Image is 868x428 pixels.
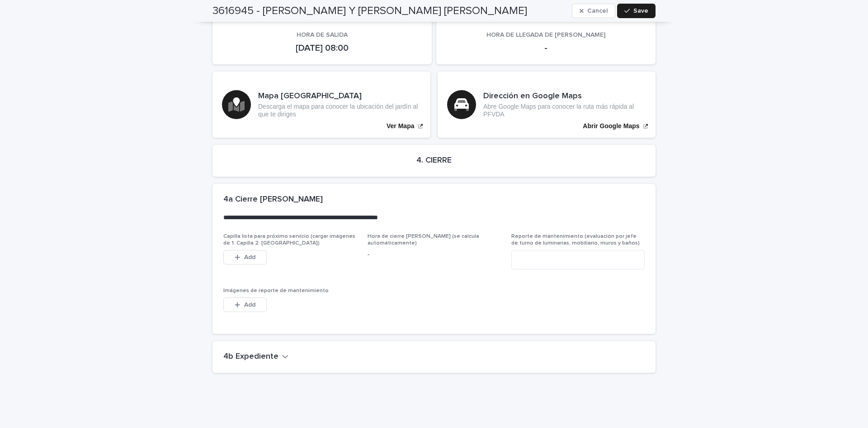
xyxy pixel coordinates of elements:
span: Save [633,8,648,14]
span: Add [244,302,255,308]
span: Imágenes de reporte de mantenimiento [223,288,329,293]
span: Cancel [587,8,608,14]
p: - [447,43,645,53]
span: Add [244,254,255,260]
h2: 4a Cierre [PERSON_NAME] [223,195,323,205]
h2: 4. CIERRE [416,156,452,166]
span: Capilla lista para próximo servicio (cargar imágenes de 1. Capilla 2. [GEOGRAPHIC_DATA]) [223,234,355,245]
p: Abrir Google Maps [583,122,639,130]
p: Descarga el mapa para conocer la ubicación del jardín al que te diriges [258,103,421,118]
button: Cancel [572,4,615,18]
p: - [368,250,501,260]
p: Ver Mapa [387,122,414,130]
h3: Dirección en Google Maps [483,91,646,101]
span: Reporte de mantenimiento (evaluación por jefe de turno de luminarias, mobiliario, muros y baños) [511,234,640,245]
button: 4b Expediente [223,352,288,362]
h2: 3616945 - [PERSON_NAME] Y [PERSON_NAME] [PERSON_NAME] [212,5,527,18]
span: HORA DE LLEGADA DE [PERSON_NAME] [486,32,605,38]
span: HORA DE SALIDA [297,32,348,38]
h2: 4b Expediente [223,352,278,362]
span: Hora de cierre [PERSON_NAME] (se calcula automáticamente) [368,234,479,245]
a: Ver Mapa [212,72,430,138]
button: Save [617,4,656,18]
h3: Mapa [GEOGRAPHIC_DATA] [258,91,421,101]
p: Abre Google Maps para conocer la ruta más rápida al PFVDA [483,103,646,118]
p: [DATE] 08:00 [223,43,421,53]
a: Abrir Google Maps [438,72,656,138]
button: Add [223,250,267,264]
button: Add [223,298,267,312]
